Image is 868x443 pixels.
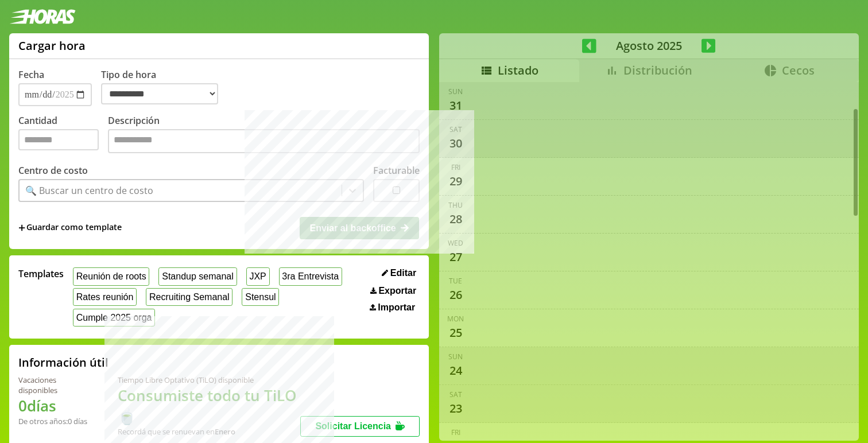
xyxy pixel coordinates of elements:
[18,164,88,177] label: Centro de costo
[18,114,108,156] label: Cantidad
[300,416,420,437] button: Solicitar Licencia
[373,164,420,177] label: Facturable
[390,268,416,278] span: Editar
[18,395,90,416] h1: 0 días
[108,129,420,153] textarea: Descripción
[73,288,137,306] button: Rates reunión
[246,267,270,285] button: JXP
[18,129,99,150] input: Cantidad
[18,222,122,234] span: +Guardar como template
[118,385,301,426] h1: Consumiste todo tu TiLO 🍵
[215,426,235,437] b: Enero
[378,267,420,279] button: Editar
[101,83,218,104] select: Tipo de hora
[73,309,155,327] button: Cumple 2025 orga
[367,285,420,297] button: Exportar
[108,114,420,156] label: Descripción
[118,426,301,437] div: Recordá que se renuevan en
[18,416,90,426] div: De otros años: 0 días
[242,288,279,306] button: Stensul
[9,9,76,24] img: logotipo
[315,421,391,431] span: Solicitar Licencia
[118,375,301,385] div: Tiempo Libre Optativo (TiLO) disponible
[18,68,44,81] label: Fecha
[279,267,342,285] button: 3ra Entrevista
[378,286,416,296] span: Exportar
[18,222,25,234] span: +
[25,184,153,197] div: 🔍 Buscar un centro de costo
[18,375,90,395] div: Vacaciones disponibles
[378,302,415,313] span: Importar
[18,38,86,53] h1: Cargar hora
[18,355,108,370] h2: Información útil
[146,288,232,306] button: Recruiting Semanal
[158,267,237,285] button: Standup semanal
[18,267,64,280] span: Templates
[101,68,227,106] label: Tipo de hora
[73,267,149,285] button: Reunión de roots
